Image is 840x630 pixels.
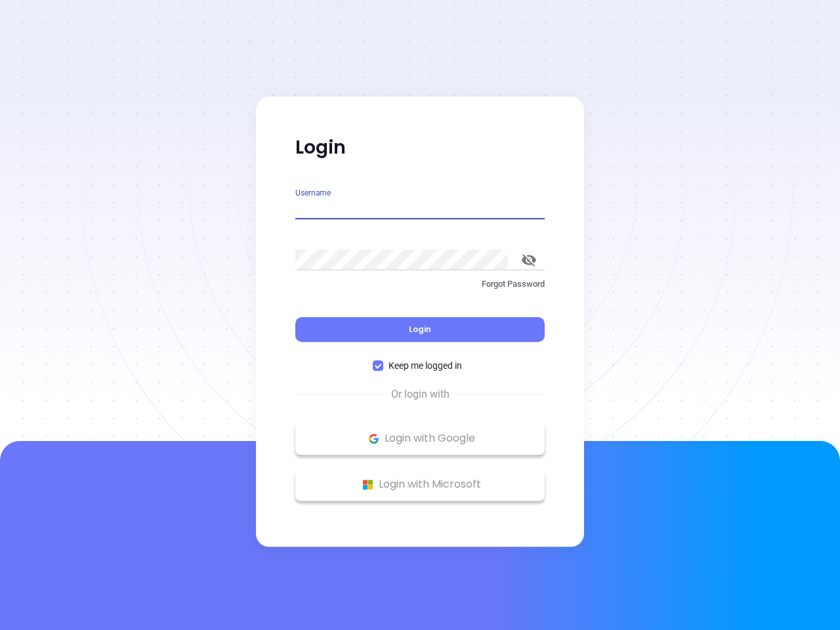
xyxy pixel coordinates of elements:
[295,189,331,197] label: Username
[360,476,376,493] img: Microsoft Logo
[409,324,431,335] span: Login
[302,429,538,448] p: Login with Google
[295,422,545,455] button: Google Logo Login with Google
[366,430,382,447] img: Google Logo
[295,136,545,159] p: Login
[302,474,538,494] p: Login with Microsoft
[383,358,467,373] span: Keep me logged in
[295,278,545,301] a: Forgot Password
[295,317,545,342] button: Login
[385,387,456,402] span: Or login with
[295,278,545,291] p: Forgot Password
[295,468,545,501] button: Microsoft Logo Login with Microsoft
[513,244,545,276] button: toggle password visibility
